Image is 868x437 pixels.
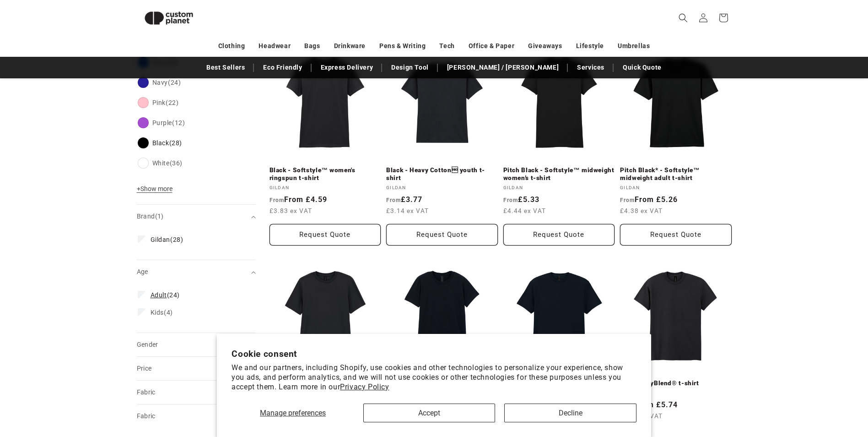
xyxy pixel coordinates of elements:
[503,224,615,246] button: Request Quote
[620,379,732,388] a: Black - DryBlend® t-shirt
[387,60,433,76] a: Design Tool
[151,291,180,299] span: (24)
[151,308,173,317] span: (4)
[137,357,256,380] summary: Price
[442,60,563,76] a: [PERSON_NAME] / [PERSON_NAME]
[504,404,636,422] button: Decline
[259,38,291,54] a: Headwear
[469,38,514,54] a: Office & Paper
[137,404,256,428] summary: Fabric (0 selected)
[218,38,245,54] a: Clothing
[620,166,732,182] a: Pitch Black* - Softstyle™ midweight adult t-shirt
[137,260,256,284] summary: Age (0 selected)
[137,185,140,192] span: +
[151,235,183,244] span: (28)
[137,185,175,197] button: Show more
[137,365,152,372] span: Price
[137,268,148,275] span: Age
[155,213,164,220] span: (1)
[673,8,693,28] summary: Search
[137,213,164,220] span: Brand
[528,38,562,54] a: Giveaways
[270,224,381,246] button: Request Quote
[137,185,173,192] span: Show more
[137,4,201,33] img: Custom Planet
[340,382,389,391] a: Privacy Policy
[386,166,498,182] a: Black - Heavy Cotton youth t-shirt
[576,38,604,54] a: Lifestyle
[304,38,320,54] a: Bags
[270,166,381,182] a: Black - Softstyle™ women's ringspun t-shirt
[151,309,164,316] span: Kids
[363,404,495,422] button: Accept
[379,38,426,54] a: Pens & Writing
[202,60,249,76] a: Best Sellers
[232,363,636,392] p: We and our partners, including Shopify, use cookies and other technologies to personalize your ex...
[137,381,256,404] summary: Fabric (0 selected)
[137,341,158,348] span: Gender
[316,60,378,76] a: Express Delivery
[259,60,307,76] a: Eco Friendly
[232,349,636,359] h2: Cookie consent
[137,388,156,396] span: Fabric
[618,38,650,54] a: Umbrellas
[137,333,256,356] summary: Gender (0 selected)
[620,224,732,246] button: Request Quote
[503,166,615,182] a: Pitch Black - Softstyle™ midweight women’s t-shirt
[151,236,171,243] span: Gildan
[151,291,167,299] span: Adult
[334,38,366,54] a: Drinkware
[572,60,609,76] a: Services
[386,224,498,246] button: Request Quote
[715,338,868,437] iframe: Chat Widget
[439,38,454,54] a: Tech
[137,412,156,420] span: Fabric
[260,409,326,417] span: Manage preferences
[232,404,354,422] button: Manage preferences
[137,205,256,228] summary: Brand (1 selected)
[618,60,666,76] a: Quick Quote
